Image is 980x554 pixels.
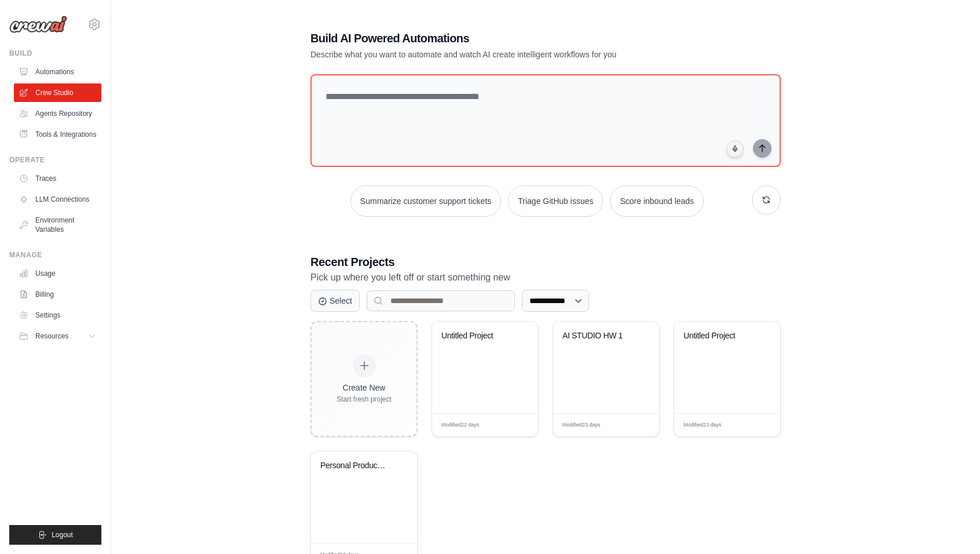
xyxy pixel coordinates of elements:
[35,331,68,341] span: Resources
[9,250,101,260] div: Manage
[9,49,101,58] div: Build
[511,421,521,429] span: Edit
[14,285,101,304] a: Billing
[14,83,101,102] a: Crew Studio
[14,264,101,283] a: Usage
[562,421,601,429] span: Modified 23 days
[683,331,754,341] div: Untitled Project
[753,421,763,429] span: Edit
[683,421,722,429] span: Modified 23 days
[310,30,700,46] h1: Build AI Powered Automations
[320,461,390,471] div: Personal Productivity Manager
[14,169,101,188] a: Traces
[726,140,744,158] button: Click to speak your automation idea
[9,16,67,33] img: Logo
[562,331,632,341] div: AI STUDIO HW 1
[632,421,642,429] span: Edit
[337,395,392,404] div: Start fresh project
[14,211,101,239] a: Environment Variables
[52,530,73,540] span: Logout
[310,49,700,60] p: Describe what you want to automate and watch AI create intelligent workflows for you
[14,104,101,123] a: Agents Repository
[441,421,480,429] span: Modified 22 days
[14,63,101,81] a: Automations
[441,331,511,341] div: Untitled Project
[337,382,392,393] div: Create New
[310,290,360,312] button: Select
[9,155,101,165] div: Operate
[610,185,704,217] button: Score inbound leads
[14,190,101,209] a: LLM Connections
[350,185,501,217] button: Summarize customer support tickets
[310,270,781,285] p: Pick up where you left off or start something new
[9,525,101,545] button: Logout
[508,185,603,217] button: Triage GitHub issues
[14,327,101,345] button: Resources
[752,185,781,214] button: Get new suggestions
[310,254,781,270] h3: Recent Projects
[14,125,101,144] a: Tools & Integrations
[14,306,101,325] a: Settings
